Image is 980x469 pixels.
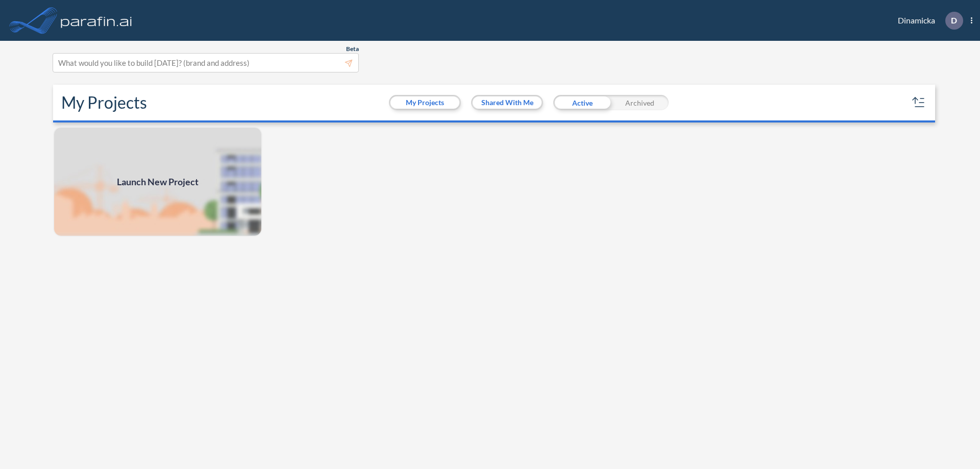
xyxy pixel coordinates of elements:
[951,16,957,25] p: D
[553,95,611,110] div: Active
[53,127,262,237] img: add
[611,95,669,110] div: Archived
[346,45,359,53] span: Beta
[117,175,199,189] span: Launch New Project
[390,96,459,109] button: My Projects
[883,12,972,30] div: Dinamicka
[53,127,262,237] a: Launch New Project
[61,93,147,112] h2: My Projects
[911,94,927,111] button: sort
[59,10,134,31] img: logo
[473,96,542,109] button: Shared With Me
